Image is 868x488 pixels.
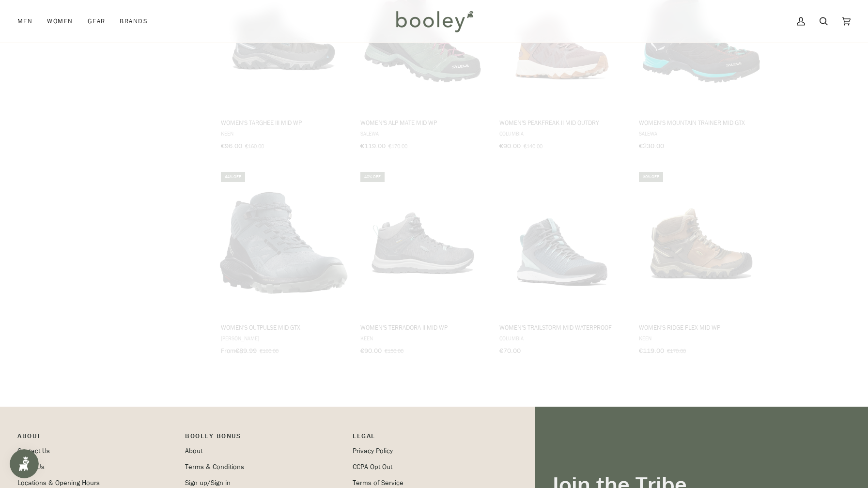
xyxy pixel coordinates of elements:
a: Locations & Opening Hours [17,478,100,488]
a: Sign up/Sign in [185,478,231,488]
span: Women [47,16,73,26]
p: Pipeline_Footer Main [17,431,175,446]
a: Terms & Conditions [185,462,244,472]
span: Brands [120,16,148,26]
a: Contact Us [17,446,50,456]
iframe: Button to open loyalty program pop-up [10,449,39,478]
p: Booley Bonus [185,431,343,446]
a: About [185,446,202,456]
img: Booley [392,7,477,35]
a: CCPA Opt Out [353,462,392,472]
span: Gear [88,16,106,26]
span: Men [17,16,32,26]
a: Terms of Service [353,478,403,488]
p: Pipeline_Footer Sub [353,431,511,446]
a: Privacy Policy [353,446,393,456]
